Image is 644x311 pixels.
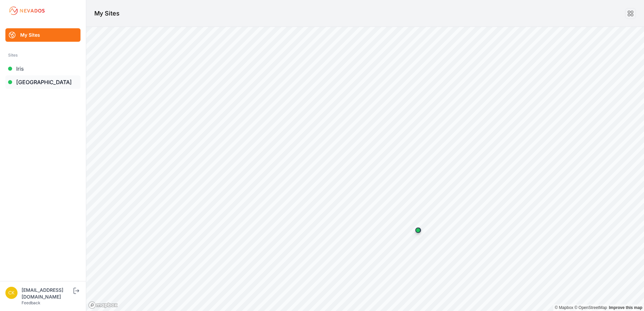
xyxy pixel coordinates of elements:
a: Mapbox logo [88,301,118,309]
a: [GEOGRAPHIC_DATA] [5,75,80,89]
canvas: Map [86,27,644,311]
a: Feedback [22,300,40,305]
a: OpenStreetMap [574,305,607,310]
img: ckent@prim.com [5,287,18,299]
h1: My Sites [94,9,120,18]
div: Map marker [411,223,425,237]
a: My Sites [5,28,80,42]
div: Sites [8,51,78,59]
a: Iris [5,62,80,75]
a: Map feedback [609,305,642,310]
img: Nevados [8,5,46,16]
a: Mapbox [555,305,573,310]
div: [EMAIL_ADDRESS][DOMAIN_NAME] [22,287,72,300]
